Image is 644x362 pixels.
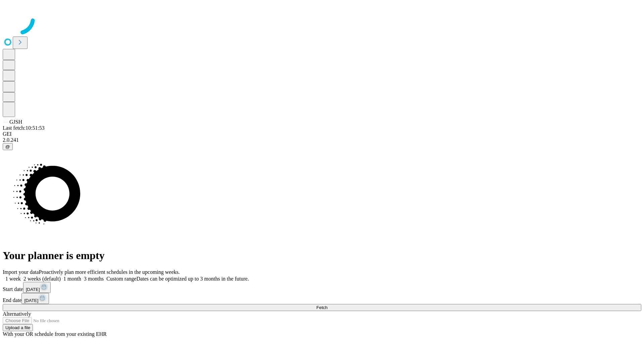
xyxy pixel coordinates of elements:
[3,137,641,143] div: 2.0.241
[39,269,180,275] span: Proactively plan more efficient schedules in the upcoming weeks.
[5,144,10,149] span: @
[137,276,249,282] span: Dates can be optimized up to 3 months in the future.
[84,276,104,282] span: 3 months
[316,305,327,310] span: Fetch
[3,304,641,311] button: Fetch
[9,119,22,125] span: GJSH
[3,293,641,304] div: End date
[26,287,40,292] span: [DATE]
[21,293,49,304] button: [DATE]
[3,249,641,262] h1: Your planner is empty
[3,311,31,317] span: Alternatively
[3,282,641,293] div: Start date
[106,276,136,282] span: Custom range
[5,276,21,282] span: 1 week
[3,324,33,331] button: Upload a file
[3,331,107,337] span: With your OR schedule from your existing EHR
[3,269,39,275] span: Import your data
[24,298,38,303] span: [DATE]
[3,131,641,137] div: GEI
[3,143,13,150] button: @
[63,276,81,282] span: 1 month
[23,276,61,282] span: 2 weeks (default)
[3,125,45,131] span: Last fetch: 10:51:53
[23,282,51,293] button: [DATE]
